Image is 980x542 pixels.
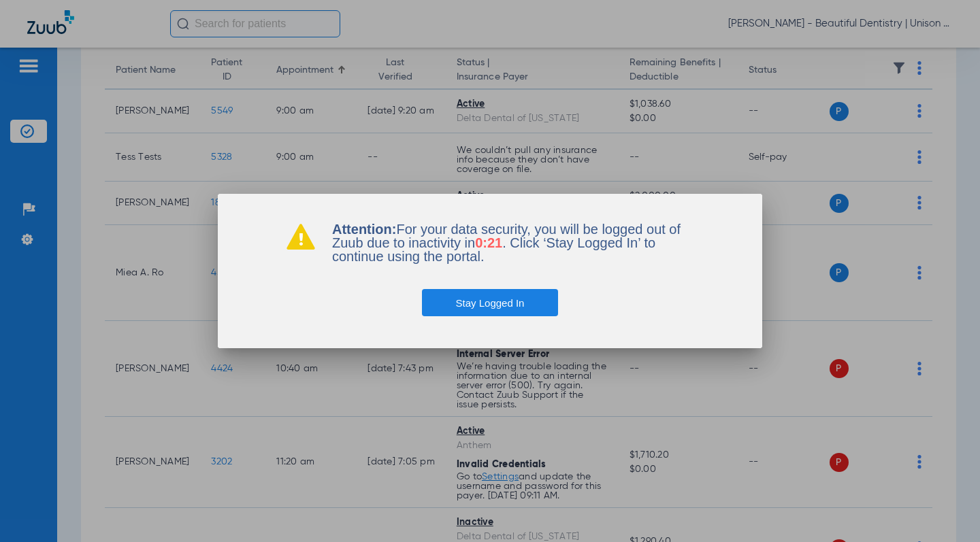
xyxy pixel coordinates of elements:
[912,477,980,542] iframe: Chat Widget
[332,222,396,237] b: Attention:
[422,289,559,316] button: Stay Logged In
[286,222,316,250] img: warning
[475,235,502,250] span: 0:21
[332,222,694,263] p: For your data security, you will be logged out of Zuub due to inactivity in . Click ‘Stay Logged ...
